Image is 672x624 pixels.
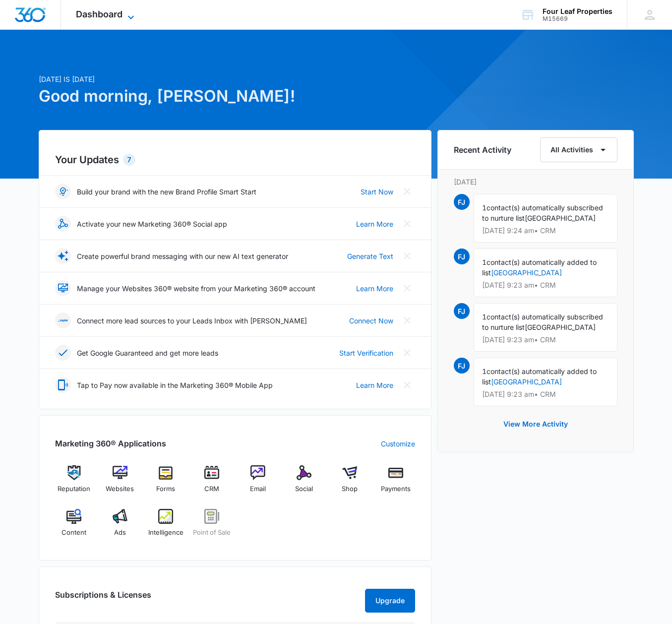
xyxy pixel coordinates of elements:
[377,465,415,501] a: Payments
[399,345,415,361] button: Close
[454,194,470,210] span: FJ
[482,282,609,289] p: [DATE] 9:23 am • CRM
[76,9,122,19] span: Dashboard
[55,465,93,501] a: Reputation
[148,528,183,538] span: Intelligence
[77,348,218,358] p: Get Google Guaranteed and get more leads
[482,203,603,222] span: contact(s) automatically subscribed to nurture list
[193,465,231,501] a: CRM
[239,465,277,501] a: Email
[491,268,562,277] a: [GEOGRAPHIC_DATA]
[356,219,393,229] a: Learn More
[193,528,231,538] span: Point of Sale
[482,336,609,343] p: [DATE] 9:23 am • CRM
[399,216,415,232] button: Close
[123,154,135,166] div: 7
[399,312,415,328] button: Close
[454,144,511,156] h6: Recent Activity
[482,227,609,234] p: [DATE] 9:24 am • CRM
[482,391,609,398] p: [DATE] 9:23 am • CRM
[540,137,617,162] button: All Activities
[482,258,597,277] span: contact(s) automatically added to list
[482,312,487,321] span: 1
[347,251,393,261] a: Generate Text
[39,74,431,84] p: [DATE] is [DATE]
[399,184,415,199] button: Close
[361,187,393,197] a: Start Now
[342,484,358,494] span: Shop
[156,484,175,494] span: Forms
[482,367,597,386] span: contact(s) automatically added to list
[39,84,431,108] h1: Good morning, [PERSON_NAME]!
[399,248,415,264] button: Close
[381,484,411,494] span: Payments
[55,509,93,545] a: Content
[295,484,313,494] span: Social
[331,465,369,501] a: Shop
[77,251,288,261] p: Create powerful brand messaging with our new AI text generator
[356,283,393,294] a: Learn More
[55,589,151,609] h2: Subscriptions & Licenses
[525,214,596,222] span: [GEOGRAPHIC_DATA]
[77,315,307,326] p: Connect more lead sources to your Leads Inbox with [PERSON_NAME]
[454,358,470,374] span: FJ
[525,323,596,331] span: [GEOGRAPHIC_DATA]
[77,187,256,197] p: Build your brand with the new Brand Profile Smart Start
[147,465,185,501] a: Forms
[55,437,166,449] h2: Marketing 360® Applications
[101,509,139,545] a: Ads
[399,377,415,393] button: Close
[147,509,185,545] a: Intelligence
[77,283,315,294] p: Manage your Websites 360® website from your Marketing 360® account
[356,380,393,390] a: Learn More
[55,152,415,167] h2: Your Updates
[285,465,323,501] a: Social
[365,589,415,613] button: Upgrade
[58,484,90,494] span: Reputation
[399,280,415,296] button: Close
[454,303,470,319] span: FJ
[193,509,231,545] a: Point of Sale
[482,367,487,375] span: 1
[543,15,612,22] div: account id
[339,348,393,358] a: Start Verification
[349,315,393,326] a: Connect Now
[77,380,273,390] p: Tap to Pay now available in the Marketing 360® Mobile App
[454,249,470,264] span: FJ
[491,377,562,386] a: [GEOGRAPHIC_DATA]
[114,528,126,538] span: Ads
[493,412,578,436] button: View More Activity
[101,465,139,501] a: Websites
[106,484,134,494] span: Websites
[204,484,219,494] span: CRM
[482,312,603,331] span: contact(s) automatically subscribed to nurture list
[61,528,86,538] span: Content
[454,177,617,187] p: [DATE]
[381,438,415,449] a: Customize
[482,258,487,266] span: 1
[250,484,266,494] span: Email
[77,219,227,229] p: Activate your new Marketing 360® Social app
[482,203,487,212] span: 1
[543,7,612,15] div: account name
